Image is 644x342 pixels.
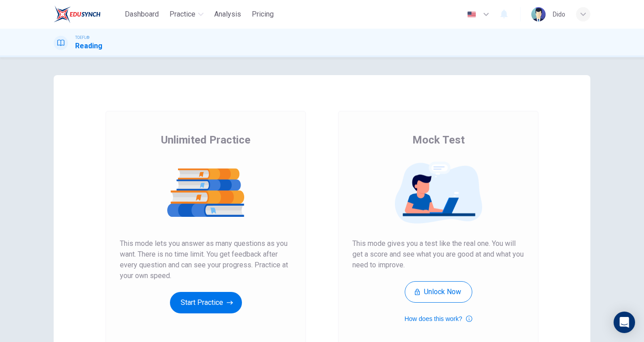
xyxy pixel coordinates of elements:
div: Dido [553,9,565,20]
img: Profile picture [531,7,546,21]
span: This mode lets you answer as many questions as you want. There is no time limit. You get feedback... [120,238,292,281]
span: Dashboard [125,9,159,20]
span: Practice [169,9,195,20]
span: This mode gives you a test like the real one. You will get a score and see what you are good at a... [352,238,524,270]
button: Start Practice [170,292,242,313]
img: EduSynch logo [54,5,101,23]
button: How does this work? [404,313,472,324]
button: Dashboard [121,6,162,22]
button: Analysis [211,6,245,22]
span: Mock Test [412,133,465,147]
h1: Reading [75,41,102,51]
span: TOEFL® [75,34,89,41]
span: Unlimited Practice [161,133,250,147]
button: Practice [166,6,207,22]
span: Analysis [214,9,241,20]
button: Pricing [248,6,277,22]
span: Pricing [252,9,274,20]
a: EduSynch logo [54,5,121,23]
img: en [466,11,477,18]
button: Unlock Now [405,281,472,303]
div: Open Intercom Messenger [614,312,635,333]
